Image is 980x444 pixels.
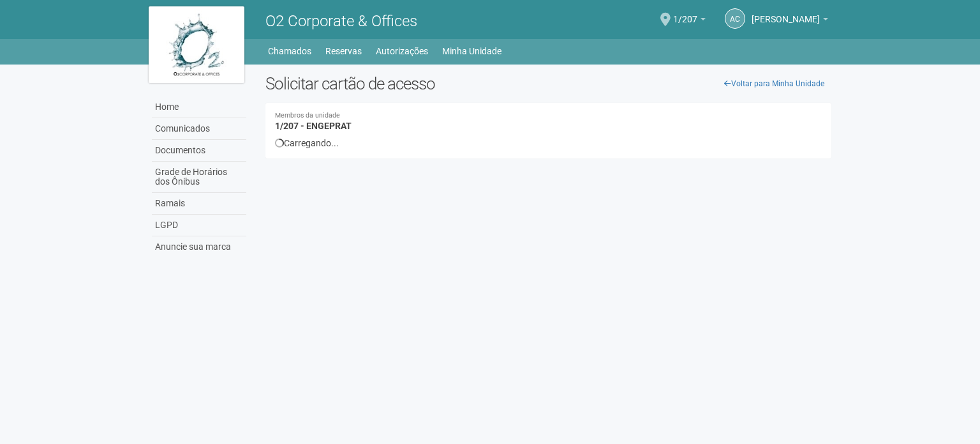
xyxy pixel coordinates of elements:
a: Ramais [152,193,246,215]
a: Reservas [325,42,362,60]
a: Comunicados [152,118,246,140]
a: Home [152,96,246,118]
a: LGPD [152,215,246,236]
a: Grade de Horários dos Ônibus [152,162,246,193]
a: Voltar para Minha Unidade [717,74,831,93]
a: [PERSON_NAME] [752,16,828,26]
span: Andréa Cunha [752,2,820,24]
a: Anuncie sua marca [152,236,246,257]
h4: 1/207 - ENGEPRAT [275,112,822,131]
a: Minha Unidade [442,42,501,60]
a: 1/207 [673,16,706,26]
a: AC [725,8,745,29]
h2: Solicitar cartão de acesso [265,74,831,93]
span: O2 Corporate & Offices [265,12,417,30]
small: Membros da unidade [275,112,822,119]
img: logo.jpg [149,6,244,83]
div: Carregando... [275,137,822,149]
a: Documentos [152,140,246,162]
a: Chamados [268,42,311,60]
span: 1/207 [673,2,697,24]
a: Autorizações [376,42,428,60]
